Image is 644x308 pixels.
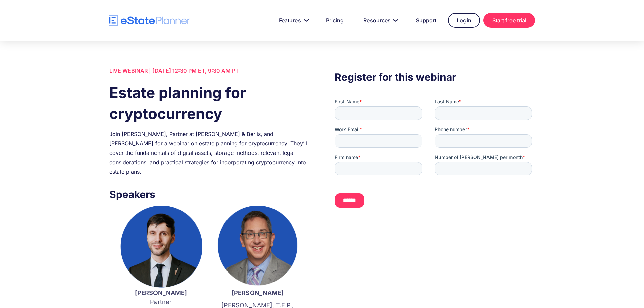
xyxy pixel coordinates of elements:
[318,14,352,27] a: Pricing
[109,187,309,202] h3: Speakers
[335,69,535,85] h3: Register for this webinar
[448,13,480,28] a: Login
[232,289,284,297] strong: [PERSON_NAME]
[335,98,535,213] iframe: Form 0
[271,14,314,27] a: Features
[408,14,445,27] a: Support
[483,13,535,28] a: Start free trial
[109,82,309,124] h1: Estate planning for cryptocurrency
[135,289,187,297] strong: [PERSON_NAME]
[109,66,309,75] div: LIVE WEBINAR | [DATE] 12:30 PM ET, 9:30 AM PT
[119,289,202,306] p: Partner
[109,15,190,26] a: home
[109,129,309,176] div: Join [PERSON_NAME], Partner at [PERSON_NAME] & Berlis, and [PERSON_NAME] for a webinar on estate ...
[355,14,404,27] a: Resources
